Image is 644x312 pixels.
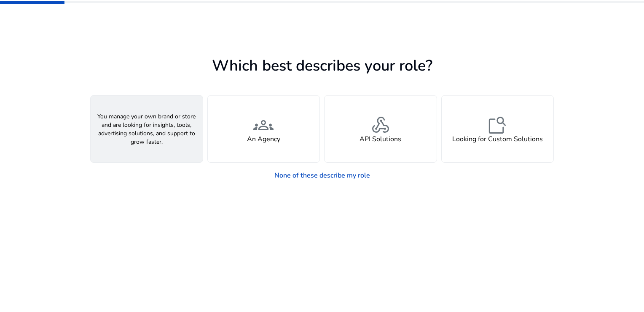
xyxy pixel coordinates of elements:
h4: An Agency [247,135,280,143]
button: groupsAn Agency [207,95,320,163]
button: You manage your own brand or store and are looking for insights, tools, advertising solutions, an... [90,95,203,163]
span: feature_search [487,115,507,135]
span: webhook [370,115,391,135]
h1: Which best describes your role? [90,57,554,75]
h4: API Solutions [360,135,401,143]
a: None of these describe my role [268,167,377,184]
button: webhookAPI Solutions [324,95,437,163]
h4: Looking for Custom Solutions [452,135,543,143]
span: groups [253,115,274,135]
button: feature_searchLooking for Custom Solutions [441,95,554,163]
